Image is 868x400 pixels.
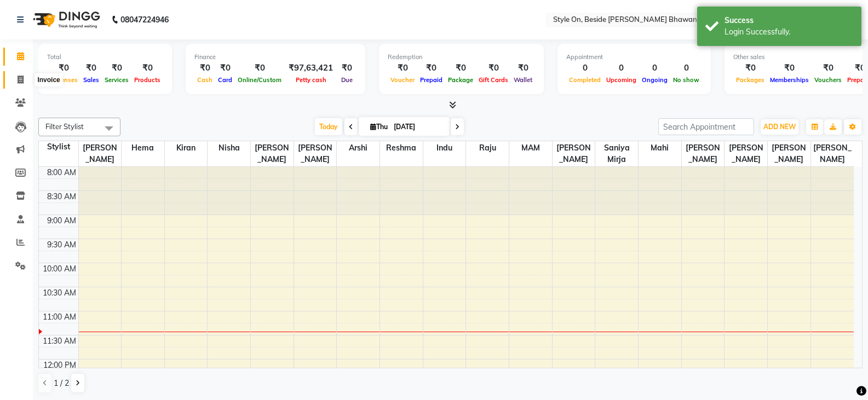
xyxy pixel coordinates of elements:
span: [PERSON_NAME] [553,141,595,166]
div: ₹0 [81,62,102,74]
span: Kiran [165,141,208,155]
span: [PERSON_NAME] [79,141,122,166]
span: Thu [367,123,390,131]
div: ₹0 [388,62,417,74]
span: Card [215,76,235,84]
div: ₹0 [215,62,235,74]
span: MAM [509,141,552,155]
div: 10:00 AM [41,263,78,275]
div: 8:30 AM [45,191,78,202]
div: ₹0 [767,62,812,74]
div: 10:30 AM [41,287,78,299]
span: ADD NEW [763,123,796,131]
span: Online/Custom [235,76,284,84]
div: ₹0 [511,62,535,74]
span: Petty cash [293,76,329,84]
span: Voucher [388,76,417,84]
span: Upcoming [603,76,639,84]
span: Reshma [380,141,423,155]
div: 9:30 AM [45,239,78,251]
span: [PERSON_NAME] [725,141,767,166]
div: Appointment [566,53,702,62]
div: ₹0 [194,62,215,74]
span: Nisha [208,141,250,155]
div: ₹0 [417,62,445,74]
span: [PERSON_NAME] [811,141,854,166]
div: ₹0 [476,62,511,74]
div: ₹0 [337,62,357,74]
span: Filter Stylist [45,122,84,131]
div: 11:00 AM [41,311,78,323]
span: [PERSON_NAME] [682,141,725,166]
input: Search Appointment [658,118,754,135]
input: 2025-09-04 [390,119,445,135]
div: Login Successfully. [725,26,853,38]
span: Ongoing [639,76,670,84]
div: ₹0 [235,62,284,74]
span: Services [102,76,131,84]
span: Due [338,76,355,84]
div: ₹0 [445,62,476,74]
div: ₹0 [733,62,767,74]
div: ₹0 [131,62,163,74]
div: Success [725,15,853,26]
span: Prepaid [417,76,445,84]
span: Wallet [511,76,535,84]
div: 12:00 PM [41,360,78,371]
div: Redemption [388,53,535,62]
span: Completed [566,76,603,84]
div: Invoice [35,73,62,86]
span: Hema [122,141,164,155]
span: Saniya Mirja [595,141,638,166]
span: Raju [466,141,509,155]
span: 1 / 2 [54,378,69,389]
button: ADD NEW [761,119,798,135]
div: 11:30 AM [41,335,78,347]
div: 8:00 AM [45,167,78,178]
div: 0 [566,62,603,74]
span: Packages [733,76,767,84]
b: 08047224946 [120,4,169,35]
div: ₹0 [812,62,844,74]
span: Indu [423,141,466,155]
span: No show [670,76,702,84]
span: [PERSON_NAME] [768,141,810,166]
span: Arshi [337,141,380,155]
div: ₹0 [47,62,81,74]
div: 0 [639,62,670,74]
span: Package [445,76,476,84]
div: Total [47,53,163,62]
div: 0 [670,62,702,74]
div: Finance [194,53,357,62]
span: Mahi [639,141,681,155]
div: 0 [603,62,639,74]
span: [PERSON_NAME] [294,141,337,166]
span: Vouchers [812,76,844,84]
div: ₹97,63,421 [284,62,337,74]
span: Sales [81,76,102,84]
span: Cash [194,76,215,84]
span: Today [315,118,342,135]
span: Products [131,76,163,84]
img: logo [28,4,103,35]
div: Stylist [39,141,78,153]
span: Memberships [767,76,812,84]
div: ₹0 [102,62,131,74]
span: Gift Cards [476,76,511,84]
div: 9:00 AM [45,215,78,227]
span: [PERSON_NAME] [251,141,294,166]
